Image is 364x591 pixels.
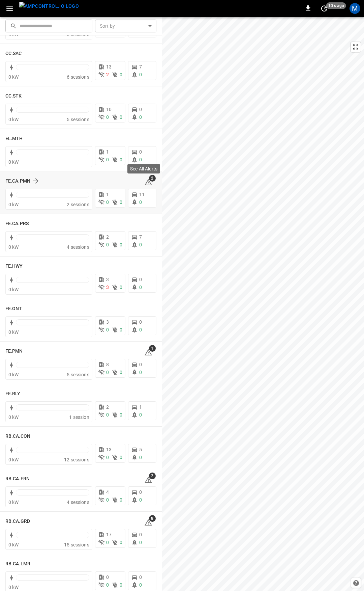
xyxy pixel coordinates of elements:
span: 0 [120,497,122,503]
h6: FE.CA.PRS [5,220,29,227]
h6: EL.MTH [5,135,23,142]
span: 0 [139,540,142,545]
span: 0 [139,489,142,495]
span: 0 [120,199,122,205]
span: 0 [139,362,142,367]
span: 0 [139,107,142,112]
h6: FE.ONT [5,305,22,313]
span: 0 [120,540,122,545]
span: 6 sessions [67,74,89,80]
span: 0 [106,497,109,503]
span: 4 sessions [67,244,89,250]
span: 0 [139,319,142,325]
span: 2 sessions [67,202,89,207]
span: 11 [139,192,145,197]
div: profile-icon [350,3,360,14]
span: 0 kW [8,372,19,377]
span: 0 [120,455,122,460]
h6: FE.CA.PMN [5,178,30,185]
span: 1 [139,404,142,410]
span: 2 [149,473,156,479]
span: 0 [120,327,122,332]
span: 0 [120,72,122,77]
span: 0 kW [8,414,19,420]
span: 2 [149,175,156,182]
span: 15 sessions [64,542,89,547]
span: 13 [106,64,112,70]
span: 0 kW [8,117,19,122]
span: 0 [120,285,122,290]
span: 0 kW [8,74,19,80]
canvas: Map [162,17,364,591]
span: 0 [139,582,142,588]
span: 13 [106,447,112,452]
span: 0 [120,582,122,588]
span: 3 [106,285,109,290]
span: 0 [106,114,109,120]
span: 0 kW [8,542,19,547]
span: 1 [149,345,156,352]
h6: FE.PMN [5,348,23,355]
span: 2 [106,72,109,77]
span: 0 [139,242,142,247]
span: 1 [106,149,109,155]
span: 0 [106,157,109,162]
span: 0 [139,327,142,332]
span: 10 s ago [326,2,346,9]
span: 0 [139,497,142,503]
h6: FE.RLY [5,390,21,398]
span: 0 [139,370,142,375]
span: 1 session [69,414,89,420]
span: 0 [120,157,122,162]
span: 0 [139,285,142,290]
span: 7 [139,64,142,70]
span: 8 [149,515,156,522]
span: 0 [106,582,109,588]
span: 0 [106,574,109,580]
span: 5 [139,447,142,452]
span: 0 [139,149,142,155]
span: 0 [139,157,142,162]
span: 0 [106,199,109,205]
span: 5 sessions [67,117,89,122]
img: ampcontrol.io logo [19,2,79,10]
span: 10 [106,107,112,112]
h6: CC.STK [5,92,22,100]
h6: RB.CA.CON [5,433,30,440]
span: 0 [120,114,122,120]
span: 0 kW [8,457,19,462]
span: 0 kW [8,585,19,590]
span: 0 kW [8,500,19,505]
span: 0 kW [8,329,19,335]
span: 4 sessions [67,500,89,505]
span: 0 [139,199,142,205]
span: 4 [106,489,109,495]
span: 0 [120,242,122,247]
span: 5 sessions [67,372,89,377]
span: 0 [139,412,142,418]
span: 3 [106,277,109,282]
span: 17 [106,532,112,537]
span: 0 [106,370,109,375]
h6: RB.CA.LMR [5,560,30,568]
span: 1 [106,192,109,197]
span: 0 [139,532,142,537]
p: See All Alerts [130,165,157,172]
span: 0 [139,72,142,77]
span: 0 kW [8,287,19,292]
span: 2 [106,404,109,410]
span: 12 sessions [64,457,89,462]
span: 7 [139,234,142,240]
h6: RB.CA.FRN [5,475,30,483]
span: 0 kW [8,159,19,165]
span: 0 [106,327,109,332]
span: 0 kW [8,202,19,207]
h6: RB.CA.GRD [5,518,30,525]
span: 2 [106,234,109,240]
span: 8 [106,362,109,367]
span: 0 [120,412,122,418]
h6: FE.HWY [5,263,23,270]
button: set refresh interval [319,3,330,14]
span: 0 [106,540,109,545]
span: 0 [139,277,142,282]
